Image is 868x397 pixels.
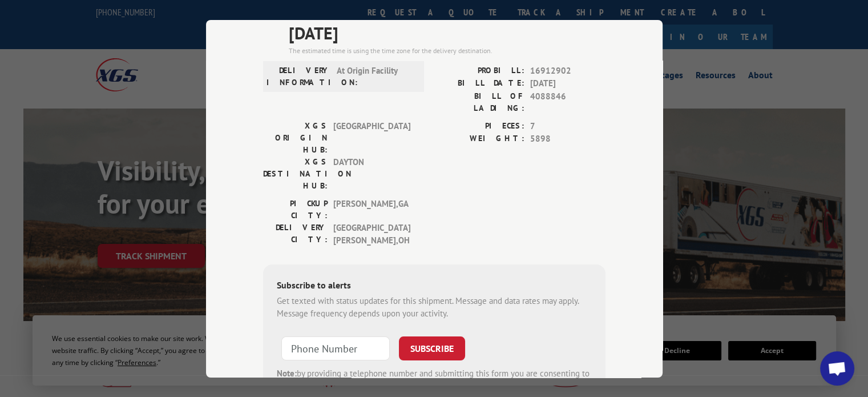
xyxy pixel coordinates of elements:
span: 16912902 [530,64,605,77]
label: DELIVERY CITY: [263,221,328,247]
label: XGS ORIGIN HUB: [263,119,328,155]
label: PROBILL: [434,64,524,77]
div: Subscribe to alerts [277,278,592,294]
button: SUBSCRIBE [399,336,465,360]
label: PIECES: [434,119,524,133]
span: 7 [530,119,605,133]
span: [DATE] [289,19,605,45]
span: [GEOGRAPHIC_DATA] [333,119,410,155]
label: DELIVERY INFORMATION: [267,64,331,88]
div: Get texted with status updates for this shipment. Message and data rates may apply. Message frequ... [277,294,592,320]
div: Open chat [820,351,854,386]
strong: Note: [277,367,297,378]
span: 4088846 [530,90,605,114]
span: [GEOGRAPHIC_DATA][PERSON_NAME] , OH [333,221,410,247]
label: BILL DATE: [434,77,524,90]
span: [DATE] [530,77,605,90]
label: PICKUP CITY: [263,197,328,221]
span: DAYTON [333,155,410,191]
label: XGS DESTINATION HUB: [263,155,328,191]
input: Phone Number [281,336,390,360]
span: [PERSON_NAME] , GA [333,197,410,221]
label: WEIGHT: [434,133,524,146]
span: 5898 [530,133,605,146]
div: The estimated time is using the time zone for the delivery destination. [289,45,605,55]
span: At Origin Facility [337,64,414,88]
label: BILL OF LADING: [434,90,524,114]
